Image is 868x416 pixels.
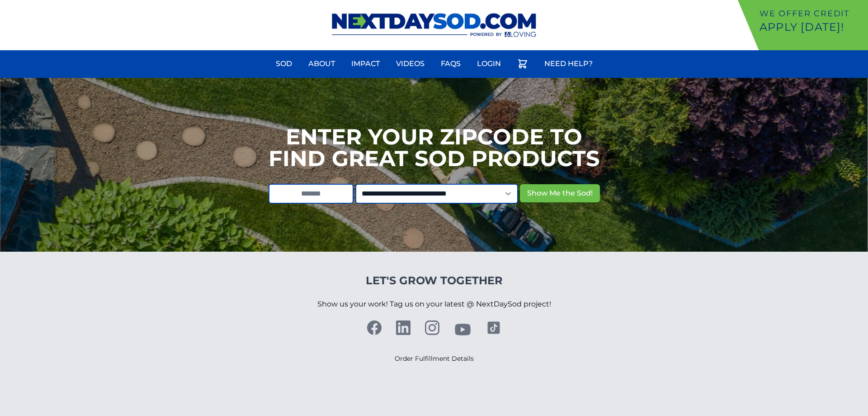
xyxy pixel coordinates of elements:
a: Sod [270,53,297,75]
a: Login [472,53,506,75]
a: Need Help? [539,53,598,75]
a: FAQs [435,53,466,75]
p: Apply [DATE]! [759,20,864,34]
button: Show Me the Sod! [520,184,600,202]
h1: Enter your Zipcode to Find Great Sod Products [269,126,600,169]
a: About [303,53,340,75]
a: Videos [391,53,430,75]
p: Show us your work! Tag us on your latest @ NextDaySod project! [317,288,551,320]
h4: Let's Grow Together [317,273,551,288]
a: Impact [346,53,385,75]
a: Order Fulfillment Details [395,354,474,363]
p: We offer Credit [759,7,864,20]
